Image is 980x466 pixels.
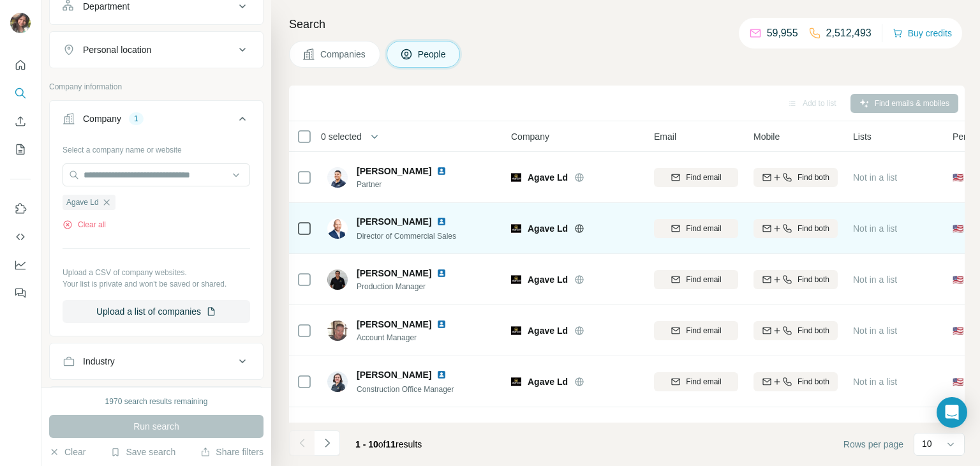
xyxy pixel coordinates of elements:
span: Companies [320,48,367,61]
button: Find email [654,321,738,340]
img: Logo of Agave Ld [511,274,521,285]
span: Lists [853,130,872,143]
span: Agave Ld [66,197,99,208]
p: Your list is private and won't be saved or shared. [63,278,250,290]
span: 🇺🇸 [953,375,963,388]
img: LinkedIn logo [436,319,447,329]
span: results [355,439,422,449]
span: People [418,48,447,61]
button: My lists [10,138,31,161]
button: Feedback [10,282,31,304]
span: 11 [386,439,396,449]
span: [PERSON_NAME] [357,215,431,228]
div: Personal location [83,43,151,56]
span: [PERSON_NAME] [357,318,431,331]
p: 59,955 [767,26,798,41]
button: Industry [50,346,263,377]
img: Avatar [327,269,348,290]
span: [PERSON_NAME] [357,420,431,433]
button: Find email [654,219,738,238]
p: Upload a CSV of company websites. [63,267,250,278]
img: Logo of Agave Ld [511,377,521,387]
button: Navigate to next page [315,430,340,456]
img: Avatar [327,372,348,392]
span: Find both [798,223,829,234]
button: Find email [654,372,738,391]
img: LinkedIn logo [436,268,447,278]
div: Company [83,112,121,125]
span: Find email [686,274,721,285]
span: Find email [686,376,721,387]
button: Company1 [50,103,263,139]
span: Find both [798,376,829,387]
img: LinkedIn logo [436,421,447,432]
img: Logo of Agave Ld [511,326,521,336]
span: 0 selected [321,130,362,143]
img: Avatar [327,218,348,239]
img: LinkedIn logo [436,370,447,380]
button: Upload a list of companies [63,300,250,323]
span: [PERSON_NAME] [357,267,431,280]
span: Email [654,130,676,143]
span: Rows per page [843,438,903,451]
span: Company [511,130,549,143]
span: Agave Ld [528,324,568,337]
button: Find both [754,270,838,289]
button: Find both [754,372,838,391]
span: Mobile [754,130,780,143]
span: [PERSON_NAME] [357,165,431,177]
span: 🇺🇸 [953,273,963,286]
h4: Search [289,15,965,33]
img: LinkedIn logo [436,216,447,227]
button: Clear [49,446,85,458]
img: Avatar [10,13,31,33]
button: Share filters [200,446,264,458]
button: Use Surfe on LinkedIn [10,197,31,220]
span: 1 - 10 [355,439,378,449]
span: Find both [798,325,829,336]
span: 🇺🇸 [953,171,963,184]
span: Account Manager [357,332,462,343]
span: Find email [686,172,721,183]
img: Logo of Agave Ld [511,223,521,234]
span: [PERSON_NAME] [357,368,431,381]
button: Clear all [63,219,106,230]
span: 🇺🇸 [953,222,963,235]
span: Not in a list [853,172,897,183]
button: Buy credits [893,24,952,42]
button: Save search [110,446,175,458]
span: Director of Commercial Sales [357,232,456,241]
button: Use Surfe API [10,225,31,248]
div: Open Intercom Messenger [937,397,967,428]
img: Avatar [327,320,348,341]
span: Not in a list [853,223,897,234]
img: LinkedIn logo [436,166,447,176]
span: Find both [798,172,829,183]
span: Not in a list [853,274,897,285]
button: Enrich CSV [10,110,31,133]
div: 1970 search results remaining [105,396,208,407]
p: 2,512,493 [826,26,872,41]
div: Industry [83,355,115,368]
div: Select a company name or website [63,139,250,156]
span: Find email [686,325,721,336]
span: Agave Ld [528,273,568,286]
span: of [378,439,386,449]
button: Search [10,82,31,105]
img: Logo of Agave Ld [511,172,521,183]
button: Find both [754,219,838,238]
span: Find both [798,274,829,285]
img: Avatar [327,423,348,443]
button: Find both [754,168,838,187]
p: 10 [922,437,932,450]
button: Find email [654,168,738,187]
button: Personal location [50,34,263,65]
p: Company information [49,81,264,93]
span: Partner [357,179,462,190]
span: Production Manager [357,281,462,292]
img: Avatar [327,167,348,188]
span: Not in a list [853,377,897,387]
span: Find email [686,223,721,234]
span: 🇺🇸 [953,324,963,337]
button: Quick start [10,54,31,77]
